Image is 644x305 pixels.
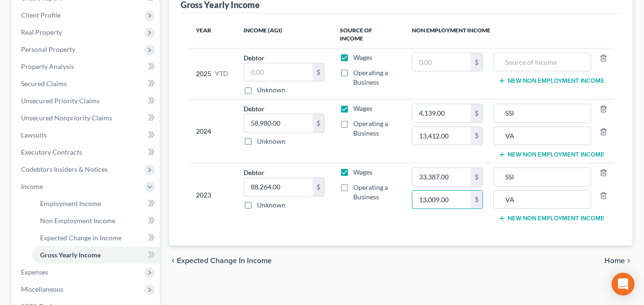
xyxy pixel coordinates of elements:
span: Unsecured Nonpriority Claims [21,114,112,122]
div: $ [471,53,482,71]
span: Codebtors Insiders & Notices [21,165,108,173]
span: Property Analysis [21,62,74,70]
span: Secured Claims [21,79,67,88]
th: Income (AGI) [236,21,333,49]
span: Unsecured Priority Claims [21,97,100,105]
input: 0.00 [412,168,471,186]
button: chevron_left Expected Change in Income [169,257,272,265]
input: 0.00 [244,114,313,132]
i: chevron_left [169,257,177,265]
div: $ [471,104,482,122]
input: Source of Income [499,168,586,186]
label: Unknown [257,200,286,210]
span: Lawsuits [21,131,47,139]
th: Source of Income [332,21,404,49]
a: Gross Yearly Income [32,246,160,264]
span: Operating a Business [353,69,388,86]
th: Non Employment Income [404,21,613,49]
div: $ [471,127,482,145]
input: 0.00 [244,178,313,196]
a: Expected Change in Income [32,229,160,246]
a: Executory Contracts [13,144,160,161]
input: 0.00 [412,104,471,122]
span: Income [21,182,43,190]
div: 2024 [196,104,228,159]
th: Year [188,21,236,49]
span: Operating a Business [353,119,388,137]
span: Real Property [21,28,62,36]
label: Debtor [244,53,265,63]
a: Unsecured Nonpriority Claims [13,109,160,127]
span: Wages [353,53,372,61]
input: 0.00 [412,127,471,145]
span: Miscellaneous [21,285,63,293]
label: Unknown [257,85,286,95]
label: Debtor [244,104,265,114]
a: Lawsuits [13,127,160,144]
span: Executory Contracts [21,148,82,156]
span: Employment Income [40,199,101,207]
a: Secured Claims [13,75,160,92]
a: Property Analysis [13,58,160,75]
a: Non Employment Income [32,212,160,229]
span: Expected Change in Income [177,257,272,265]
button: New Non Employment Income [498,151,604,158]
span: Expected Change in Income [40,234,122,242]
button: New Non Employment Income [498,215,604,222]
input: 0.00 [412,191,471,209]
input: Source of Income [499,191,586,209]
span: YTD [215,69,228,79]
span: Non Employment Income [40,216,115,225]
div: $ [313,114,324,132]
a: Unsecured Priority Claims [13,92,160,109]
div: $ [471,168,482,186]
input: 0.00 [412,53,471,71]
span: Client Profile [21,11,61,19]
input: Source of Income [499,127,586,145]
span: Wages [353,104,372,112]
a: Employment Income [32,195,160,212]
span: Home [604,257,625,265]
span: Operating a Business [353,183,388,201]
div: $ [313,178,324,196]
span: Personal Property [21,45,75,53]
input: Source of Income [499,53,586,71]
span: Wages [353,168,372,176]
div: Open Intercom Messenger [612,273,634,295]
input: Source of Income [499,104,586,122]
div: $ [313,63,324,81]
i: chevron_right [625,257,633,265]
button: New Non Employment Income [498,77,604,85]
input: 0.00 [244,63,313,81]
label: Unknown [257,137,286,146]
label: Debtor [244,167,265,177]
button: Home chevron_right [604,257,633,265]
span: Gross Yearly Income [40,251,101,259]
div: 2023 [196,167,228,223]
span: Expenses [21,268,48,276]
div: $ [471,191,482,209]
div: 2025 [196,53,228,95]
